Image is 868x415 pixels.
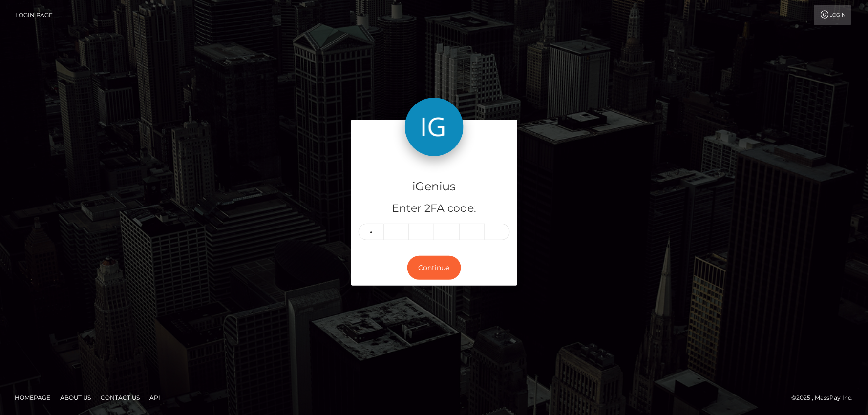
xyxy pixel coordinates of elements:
h4: iGenius [359,178,510,195]
a: Contact Us [97,390,144,405]
a: Login Page [15,5,53,25]
a: Login [814,5,851,25]
a: Homepage [11,390,54,405]
a: About Us [56,390,95,405]
img: iGenius [405,98,464,156]
a: API [146,390,164,405]
button: Continue [407,256,461,280]
h5: Enter 2FA code: [359,201,510,216]
div: © 2025 , MassPay Inc. [792,393,861,403]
